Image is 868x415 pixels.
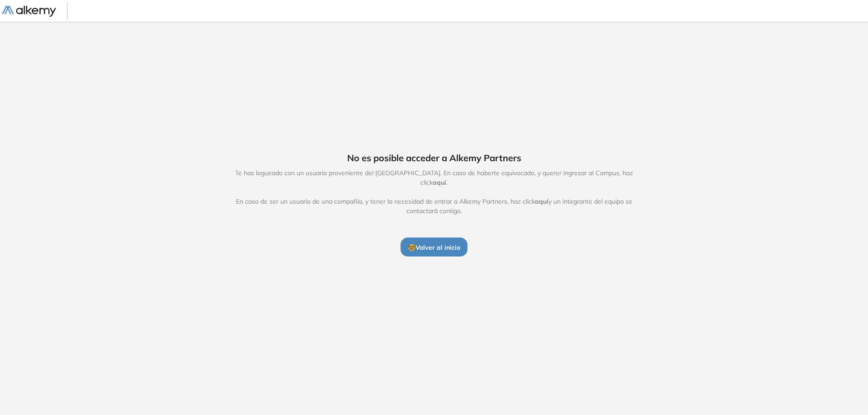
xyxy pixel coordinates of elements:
span: 🤓 Volver al inicio [408,243,460,252]
img: Logo [2,6,56,17]
span: aquí [433,178,446,187]
button: 🤓Volver al inicio [401,238,467,256]
span: No es posible acceder a Alkemy Partners [347,151,521,165]
span: Te has logueado con un usuario proveniente del [GEOGRAPHIC_DATA]. En caso de haberte equivocado, ... [226,168,642,216]
span: aquí [535,197,548,205]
